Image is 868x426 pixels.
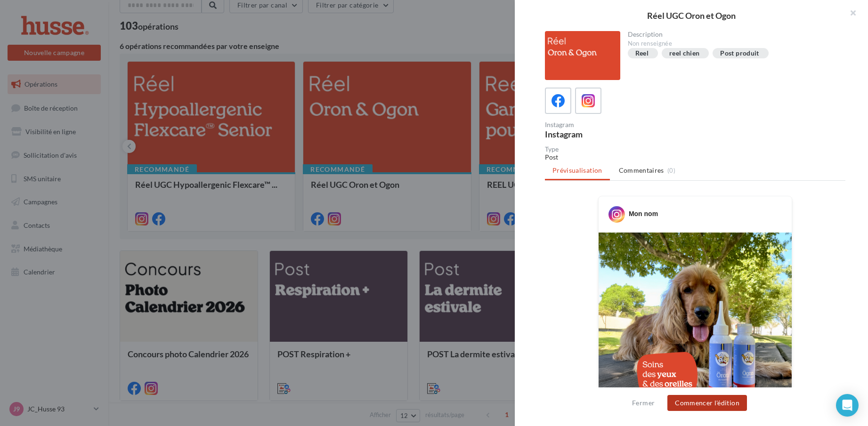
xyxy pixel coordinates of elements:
[628,40,838,48] div: Non renseignée
[545,121,691,128] div: Instagram
[667,167,675,174] span: (0)
[629,209,658,218] div: Mon nom
[667,395,747,411] button: Commencer l'édition
[628,397,658,409] button: Fermer
[530,11,853,20] div: Réel UGC Oron et Ogon
[635,50,649,57] div: Reel
[836,394,859,417] div: Open Intercom Messenger
[545,153,845,162] div: Post
[720,50,759,57] div: Post produit
[545,146,845,153] div: Type
[619,166,664,175] span: Commentaires
[669,50,700,57] div: reel chien
[545,130,691,138] div: Instagram
[628,31,838,38] div: Description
